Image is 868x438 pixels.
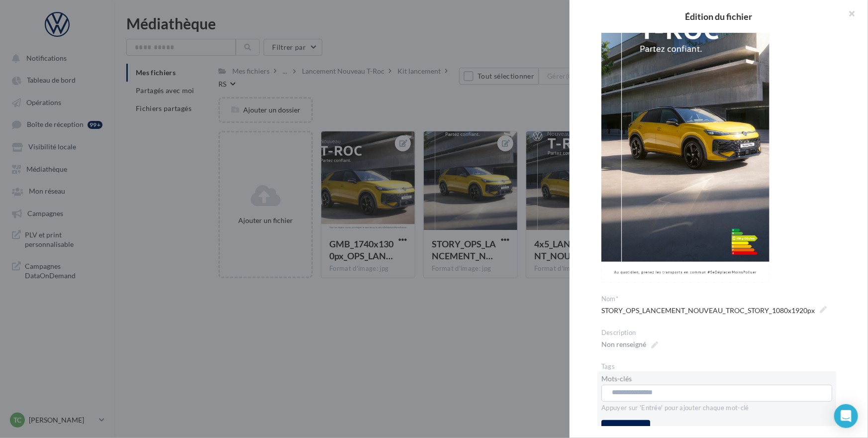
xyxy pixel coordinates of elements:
label: Mots-clés [601,375,632,382]
div: Open Intercom Messenger [834,404,858,428]
h2: Édition du fichier [585,12,852,21]
div: Tags [601,362,844,371]
span: Non renseigné [601,337,658,351]
div: Appuyer sur 'Entrée' pour ajouter chaque mot-clé [601,404,832,413]
button: Annuler [650,423,684,435]
button: Appliquer [601,420,650,437]
div: Description [601,328,844,337]
span: STORY_OPS_LANCEMENT_NOUVEAU_TROC_STORY_1080x1920px [601,304,827,318]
